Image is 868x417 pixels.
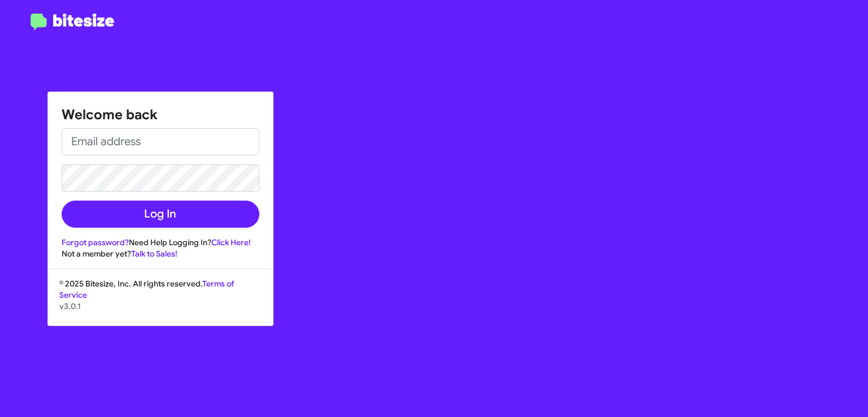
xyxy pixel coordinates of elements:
h1: Welcome back [62,106,259,124]
a: Forgot password? [62,237,129,247]
p: v3.0.1 [59,301,262,312]
div: Need Help Logging In? [62,237,259,248]
a: Talk to Sales! [131,249,177,259]
input: Email address [62,128,259,155]
button: Log In [62,201,259,228]
div: © 2025 Bitesize, Inc. All rights reserved. [48,278,273,325]
a: Terms of Service [59,279,234,300]
div: Not a member yet? [62,248,259,259]
a: Click Here! [211,237,251,247]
